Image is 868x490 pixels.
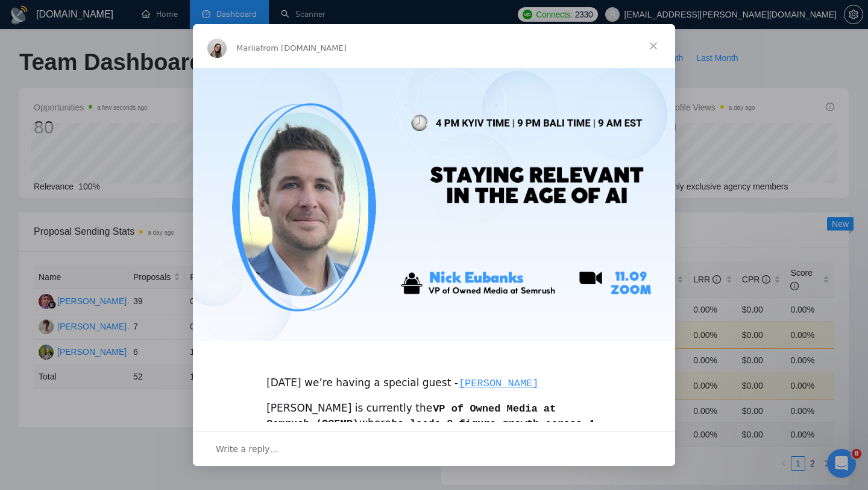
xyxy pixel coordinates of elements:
span: from [DOMAIN_NAME] [260,43,347,52]
div: [DATE] we’re having a special guest - [266,361,602,391]
div: [PERSON_NAME] is currently the where [266,401,602,445]
a: [PERSON_NAME] [458,377,539,389]
span: Write a reply… [216,441,278,457]
span: Close [632,24,675,68]
code: [PERSON_NAME] [458,377,539,390]
code: he leads 8 figure growth across 4 teams [266,418,594,445]
div: Open conversation and reply [193,431,675,466]
span: Mariia [236,43,260,52]
img: Profile image for Mariia [207,39,227,58]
